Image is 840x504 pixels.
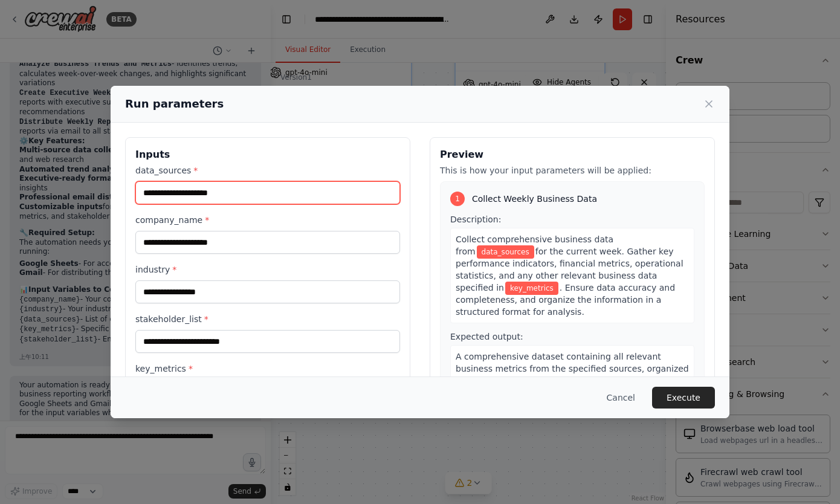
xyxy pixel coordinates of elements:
label: company_name [135,214,400,226]
button: Execute [652,387,715,409]
span: A comprehensive dataset containing all relevant business metrics from the specified sources, orga... [456,352,689,422]
label: stakeholder_list [135,313,400,325]
span: for the current week. Gather key performance indicators, financial metrics, operational statistic... [456,247,683,292]
h2: Run parameters [125,95,224,112]
label: industry [135,263,400,276]
label: data_sources [135,164,400,176]
span: Collect comprehensive business data from [456,234,613,256]
p: This is how your input parameters will be applied: [440,164,705,176]
h3: Preview [440,147,705,162]
span: . Ensure data accuracy and completeness, and organize the information in a structured format for ... [456,283,675,317]
button: Cancel [597,387,645,409]
span: Collect Weekly Business Data [472,193,597,205]
label: key_metrics [135,363,400,375]
span: Variable: data_sources [477,245,534,259]
div: 1 [450,192,465,206]
span: Variable: key_metrics [505,282,558,295]
span: Description: [450,215,501,224]
h3: Inputs [135,147,400,162]
span: Expected output: [450,332,523,341]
